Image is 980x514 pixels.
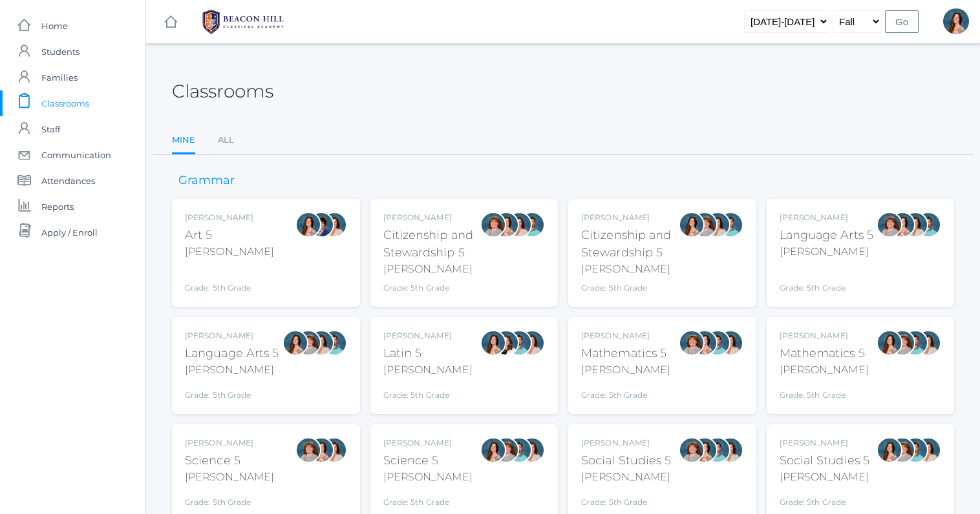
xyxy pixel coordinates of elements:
div: [PERSON_NAME] [780,244,874,260]
div: Rebecca Salazar [943,8,969,34]
div: Sarah Bence [480,212,506,238]
div: Sarah Bence [679,330,705,356]
div: Sarah Bence [295,437,321,463]
div: [PERSON_NAME] [383,212,481,223]
div: Westen Taylor [519,212,545,238]
div: Cari Burke [915,437,941,463]
div: Language Arts 5 [185,345,279,362]
div: [PERSON_NAME] [185,244,274,260]
div: Cari Burke [902,212,928,238]
span: Classrooms [41,90,89,116]
div: [PERSON_NAME] [383,437,473,449]
div: Cari Burke [506,212,532,238]
div: Science 5 [383,452,473,469]
div: Cari Burke [321,437,347,463]
div: [PERSON_NAME] [780,330,869,342]
span: Students [41,39,80,65]
div: [PERSON_NAME] [581,362,670,378]
div: Rebecca Salazar [877,330,902,356]
a: All [218,127,234,153]
h2: Classrooms [172,81,273,101]
div: Social Studies 5 [581,452,672,469]
div: [PERSON_NAME] [185,362,279,378]
span: Families [41,65,78,90]
div: Westen Taylor [915,212,941,238]
div: [PERSON_NAME] [581,437,672,449]
div: [PERSON_NAME] [780,437,870,449]
div: [PERSON_NAME] [383,469,473,485]
div: Rebecca Salazar [480,437,506,463]
div: [PERSON_NAME] [185,330,279,342]
div: Mathematics 5 [780,345,869,362]
div: Rebecca Salazar [692,437,718,463]
div: Westen Taylor [705,330,730,356]
div: Grade: 5th Grade [185,490,274,508]
div: [PERSON_NAME] [581,330,670,342]
div: Art 5 [185,227,274,244]
div: Rebecca Salazar [493,212,519,238]
div: [PERSON_NAME] [383,362,473,378]
div: Cari Burke [519,437,545,463]
span: Apply / Enroll [41,220,98,245]
div: [PERSON_NAME] [581,212,679,223]
div: [PERSON_NAME] [581,469,672,485]
div: Westen Taylor [902,330,928,356]
div: Rebecca Salazar [889,212,915,238]
div: Cari Burke [321,212,347,238]
div: [PERSON_NAME] [185,469,274,485]
div: Citizenship and Stewardship 5 [581,227,679,262]
div: Grade: 5th Grade [581,490,672,508]
div: Rebecca Salazar [877,437,902,463]
div: Grade: 5th Grade [185,265,274,294]
div: Rebecca Salazar [679,212,705,238]
div: Sarah Bence [889,437,915,463]
span: Communication [41,142,111,168]
div: Cari Burke [705,212,730,238]
div: Westen Taylor [705,437,730,463]
div: Cari Burke [308,330,334,356]
div: Rebecca Salazar [308,437,334,463]
div: [PERSON_NAME] [780,212,874,223]
input: Go [885,10,919,33]
div: Sarah Bence [889,330,915,356]
div: Carolyn Sugimoto [308,212,334,238]
div: Westen Taylor [321,330,347,356]
span: Reports [41,194,74,220]
span: Staff [41,116,60,142]
div: Grade: 5th Grade [780,383,869,401]
div: Sarah Bence [295,330,321,356]
div: Sarah Bence [692,212,718,238]
div: Westen Taylor [718,212,743,238]
div: Sarah Bence [493,437,519,463]
span: Attendances [41,168,95,194]
div: Latin 5 [383,345,473,362]
div: [PERSON_NAME] [383,262,481,277]
div: Cari Burke [718,330,743,356]
div: [PERSON_NAME] [185,437,274,449]
div: Grade: 5th Grade [185,383,279,401]
div: Rebecca Salazar [480,330,506,356]
span: Home [41,13,68,39]
div: Westen Taylor [902,437,928,463]
div: Cari Burke [718,437,743,463]
div: [PERSON_NAME] [581,262,679,277]
div: Grade: 5th Grade [780,265,874,294]
div: Sarah Bence [679,437,705,463]
div: Teresa Deutsch [493,330,519,356]
div: Cari Burke [915,330,941,356]
a: Mine [172,127,195,155]
img: BHCALogos-05-308ed15e86a5a0abce9b8dd61676a3503ac9727e845dece92d48e8588c001991.png [195,6,292,38]
div: Mathematics 5 [581,345,670,362]
div: Citizenship and Stewardship 5 [383,227,481,262]
div: [PERSON_NAME] [780,469,870,485]
div: Rebecca Salazar [295,212,321,238]
div: Grade: 5th Grade [383,490,473,508]
div: Grade: 5th Grade [780,490,870,508]
div: Rebecca Salazar [282,330,308,356]
div: Cari Burke [519,330,545,356]
div: Grade: 5th Grade [581,282,679,294]
div: Sarah Bence [877,212,902,238]
div: Social Studies 5 [780,452,870,469]
div: Language Arts 5 [780,227,874,244]
div: Rebecca Salazar [692,330,718,356]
